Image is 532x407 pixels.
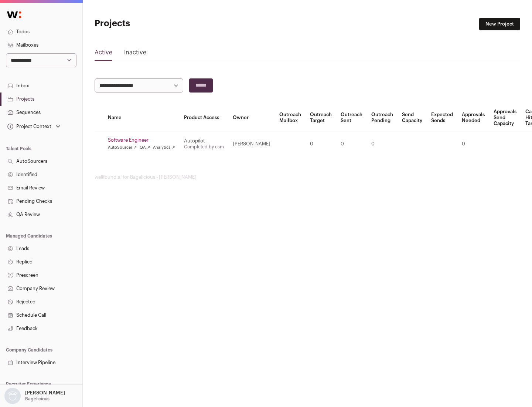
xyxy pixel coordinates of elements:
[3,7,25,22] img: Wellfound
[479,18,520,30] a: New Project
[95,18,236,30] h1: Projects
[398,104,427,131] th: Send Capacity
[3,388,66,404] button: Open dropdown
[184,145,224,149] a: Completed by csm
[336,104,367,131] th: Outreach Sent
[367,104,398,131] th: Outreach Pending
[275,104,306,131] th: Outreach Mailbox
[306,104,336,131] th: Outreach Target
[457,131,489,157] td: 0
[103,104,180,131] th: Name
[306,131,336,157] td: 0
[367,131,398,157] td: 0
[336,131,367,157] td: 0
[457,104,489,131] th: Approvals Needed
[124,48,146,60] a: Inactive
[140,145,150,151] a: QA ↗
[4,388,21,404] img: nopic.png
[108,145,137,151] a: AutoSourcer ↗
[95,174,520,180] footer: wellfound:ai for Bagelicious - [PERSON_NAME]
[228,104,275,131] th: Owner
[25,390,65,396] p: [PERSON_NAME]
[25,396,50,402] p: Bagelicious
[6,121,62,132] button: Open dropdown
[228,131,275,157] td: [PERSON_NAME]
[6,124,51,129] div: Project Context
[180,104,228,131] th: Product Access
[489,104,521,131] th: Approvals Send Capacity
[184,138,224,144] div: Autopilot
[108,137,175,143] a: Software Engineer
[95,48,112,60] a: Active
[153,145,175,151] a: Analytics ↗
[427,104,457,131] th: Expected Sends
